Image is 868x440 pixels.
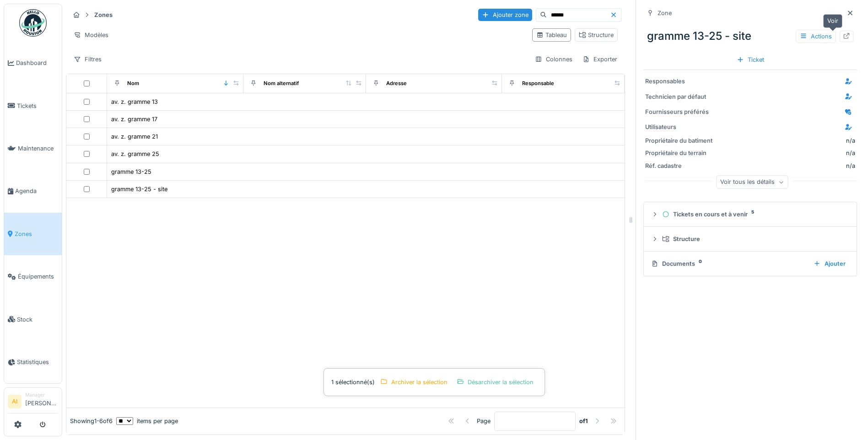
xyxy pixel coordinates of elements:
div: 1 sélectionné(s) [323,368,545,396]
span: Stock [17,315,58,324]
div: Manager [25,392,58,398]
li: [PERSON_NAME] [25,392,58,411]
div: Voir tous les détails [716,176,788,189]
div: Ajouter [810,258,849,270]
div: Tickets en cours et à venir [662,210,846,219]
div: Filtres [70,53,106,66]
div: Ajouter zone [478,9,532,21]
div: n/a [717,161,855,170]
div: Utilisateurs [645,123,714,131]
div: Nom [127,80,139,87]
div: Exporter [578,53,621,66]
li: AI [8,395,22,408]
div: Réf. cadastre [645,161,714,170]
div: Technicien par défaut [645,92,714,101]
summary: Structure [647,231,853,247]
span: Maintenance [18,144,58,153]
div: n/a [846,136,855,145]
div: gramme 13-25 [111,167,151,176]
div: gramme 13-25 - site [643,24,857,48]
a: AI Manager[PERSON_NAME] [8,392,58,413]
div: Responsable [522,80,554,87]
a: Tickets [4,84,62,127]
div: Adresse [386,80,407,87]
div: Nom alternatif [264,80,299,87]
img: Badge_color-CXgf-gQk.svg [19,9,47,37]
div: Tableau [536,31,567,39]
span: Agenda [15,187,58,195]
div: Documents [651,259,806,268]
div: av. z. gramme 17 [111,115,157,123]
strong: of 1 [579,417,588,425]
strong: Zones [91,11,116,19]
a: Équipements [4,255,62,298]
a: Maintenance [4,127,62,170]
span: Dashboard [16,59,58,67]
a: Stock [4,298,62,340]
span: Tickets [17,102,58,110]
div: Responsables [645,77,714,86]
a: Statistiques [4,341,62,383]
div: Structure [579,31,614,39]
div: Showing 1 - 6 of 6 [70,417,113,425]
a: Agenda [4,170,62,212]
div: n/a [717,149,855,157]
span: Zones [15,230,58,238]
div: Fournisseurs préférés [645,107,714,116]
div: items per page [116,417,178,425]
div: gramme 13-25 - site [111,185,167,193]
div: Voir [823,14,842,27]
div: Propriétaire du batiment [645,136,714,145]
span: Statistiques [17,358,58,366]
div: Désarchiver la sélection [453,376,537,388]
div: av. z. gramme 25 [111,150,159,158]
summary: Documents0Ajouter [647,255,853,272]
div: Structure [662,235,846,243]
div: Colonnes [531,53,577,66]
div: Ticket [733,54,768,66]
div: Modèles [70,28,113,42]
a: Zones [4,213,62,255]
div: Zone [658,9,672,17]
div: av. z. gramme 13 [111,97,158,106]
a: Dashboard [4,42,62,84]
div: Page [477,417,491,425]
div: Actions [796,30,836,43]
div: Archiver la sélection [377,376,451,388]
span: Équipements [18,272,58,281]
div: av. z. gramme 21 [111,132,158,141]
summary: Tickets en cours et à venir5 [647,206,853,223]
div: Propriétaire du terrain [645,149,714,157]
